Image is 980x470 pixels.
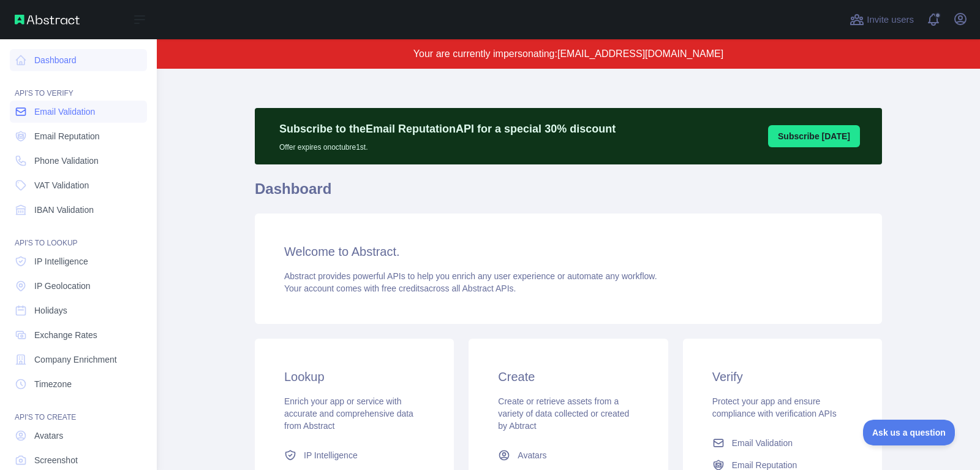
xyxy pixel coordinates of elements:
span: Email Validation [732,437,793,449]
h3: Create [498,368,638,385]
button: Invite users [847,10,916,29]
span: Timezone [34,378,72,390]
a: Phone Validation [10,150,147,172]
a: IP Intelligence [10,250,147,272]
span: IBAN Validation [34,204,94,216]
p: Offer expires on octubre 1st. [279,137,616,152]
span: Email Validation [34,106,95,118]
span: Abstract provides powerful APIs to help you enrich any user experience or automate any workflow. [284,271,657,281]
a: Company Enrichment [10,349,147,371]
a: IP Intelligence [279,444,429,466]
a: Email Validation [10,101,147,123]
a: IP Geolocation [10,275,147,297]
span: free credits [382,283,424,293]
p: Subscribe to the Email Reputation API for a special 30 % discount [279,120,616,137]
span: Enrich your app or service with accurate and comprehensive data from Abstract [284,396,413,431]
div: API'S TO VERIFY [10,74,147,98]
span: Exchange Rates [34,329,97,341]
h1: Dashboard [255,179,882,209]
span: VAT Validation [34,179,89,191]
span: Your account comes with across all Abstract APIs. [284,283,516,293]
a: Timezone [10,373,147,395]
span: Holidays [34,304,67,317]
a: IBAN Validation [10,199,147,221]
a: Exchange Rates [10,324,147,346]
div: API'S TO CREATE [10,398,147,422]
a: Email Reputation [10,125,147,147]
span: Email Reputation [34,130,100,142]
a: Holidays [10,299,147,322]
span: Company Enrichment [34,353,117,366]
span: Screenshot [34,454,78,466]
h3: Lookup [284,368,424,385]
span: Invite users [867,13,914,27]
img: Abstract API [15,15,80,25]
a: Avatars [10,425,147,447]
span: Avatars [34,430,63,442]
span: Your are currently impersonating: [413,48,557,59]
span: IP Intelligence [34,255,88,268]
span: IP Intelligence [304,449,358,461]
div: API'S TO LOOKUP [10,223,147,248]
span: [EMAIL_ADDRESS][DOMAIN_NAME] [557,48,723,59]
a: Email Validation [707,432,858,454]
span: Phone Validation [34,155,99,167]
span: Create or retrieve assets from a variety of data collected or created by Abtract [498,396,629,431]
span: Avatars [518,449,546,461]
button: Subscribe [DATE] [768,125,860,147]
a: VAT Validation [10,174,147,196]
span: Protect your app and ensure compliance with verification APIs [712,396,837,418]
h3: Verify [712,368,853,385]
a: Avatars [493,444,643,466]
a: Dashboard [10,49,147,71]
iframe: Toggle Customer Support [863,420,956,445]
h3: Welcome to Abstract. [284,243,853,260]
span: IP Geolocation [34,280,91,292]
